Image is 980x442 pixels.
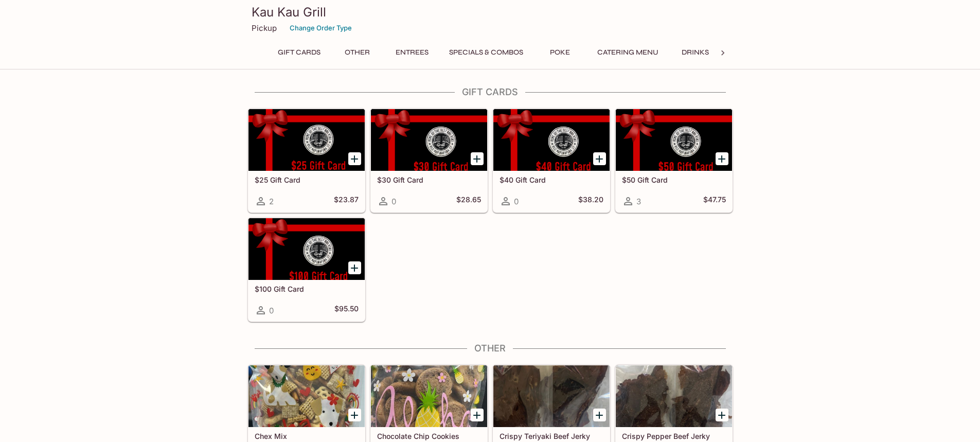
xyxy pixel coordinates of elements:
[269,197,274,206] span: 2
[493,109,610,213] a: $40 Gift Card0$38.20
[389,45,435,60] button: Entrees
[578,195,603,207] h5: $38.20
[592,45,664,60] button: Catering Menu
[616,365,732,427] div: Crispy Pepper Beef Jerky
[255,432,359,440] h5: Chex Mix
[493,109,610,171] div: $40 Gift Card
[348,261,361,274] button: Add $100 Gift Card
[272,45,326,60] button: Gift Cards
[493,365,610,427] div: Crispy Teriyaki Beef Jerky
[622,175,726,184] h5: $50 Gift Card
[500,175,603,184] h5: $40 Gift Card
[456,195,481,207] h5: $28.65
[255,175,359,184] h5: $25 Gift Card
[269,306,274,315] span: 0
[348,152,361,165] button: Add $25 Gift Card
[334,304,359,316] h5: $95.50
[247,86,733,98] h4: Gift Cards
[443,45,529,60] button: Specials & Combos
[716,152,728,165] button: Add $50 Gift Card
[377,432,481,440] h5: Chocolate Chip Cookies
[247,343,733,354] h4: Other
[334,45,381,60] button: Other
[703,195,726,207] h5: $47.75
[636,197,641,206] span: 3
[672,45,719,60] button: Drinks
[616,109,732,171] div: $50 Gift Card
[248,218,365,280] div: $100 Gift Card
[615,109,733,213] a: $50 Gift Card3$47.75
[252,4,729,20] h3: Kau Kau Grill
[248,365,365,427] div: Chex Mix
[500,432,603,440] h5: Crispy Teriyaki Beef Jerky
[391,197,396,206] span: 0
[371,365,487,427] div: Chocolate Chip Cookies
[255,285,359,293] h5: $100 Gift Card
[471,152,484,165] button: Add $30 Gift Card
[252,23,277,33] p: Pickup
[593,409,606,421] button: Add Crispy Teriyaki Beef Jerky
[371,109,487,171] div: $30 Gift Card
[248,218,365,322] a: $100 Gift Card0$95.50
[370,109,488,213] a: $30 Gift Card0$28.65
[248,109,365,213] a: $25 Gift Card2$23.87
[285,20,357,36] button: Change Order Type
[537,45,583,60] button: Poke
[622,432,726,440] h5: Crispy Pepper Beef Jerky
[471,409,484,421] button: Add Chocolate Chip Cookies
[334,195,359,207] h5: $23.87
[514,197,519,206] span: 0
[716,409,728,421] button: Add Crispy Pepper Beef Jerky
[248,109,365,171] div: $25 Gift Card
[348,409,361,421] button: Add Chex Mix
[377,175,481,184] h5: $30 Gift Card
[593,152,606,165] button: Add $40 Gift Card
